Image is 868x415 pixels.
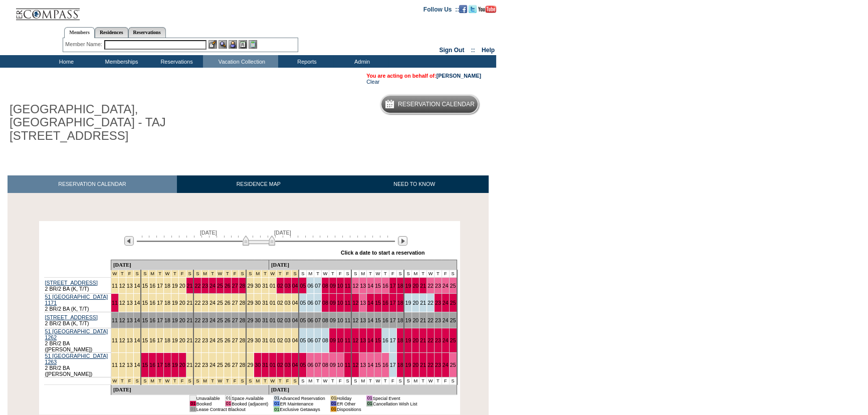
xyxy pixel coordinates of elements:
a: 14 [134,337,140,343]
a: 02 [277,337,283,343]
td: Home [38,55,93,68]
a: 23 [435,300,441,306]
a: 13 [360,337,366,343]
a: 16 [382,283,388,289]
a: 11 [112,283,118,289]
a: 24 [443,317,449,323]
a: 20 [412,283,418,289]
a: 10 [337,283,343,289]
a: Residences [95,27,128,38]
td: Spring Break Wk 1 2026 [118,270,126,278]
a: 01 [270,317,276,323]
td: [DATE] [269,260,457,270]
a: Follow us on Twitter [469,6,477,12]
img: Subscribe to our YouTube Channel [478,6,496,13]
td: Spring Break Wk 3 2026 [224,270,231,278]
div: Click a date to start a reservation [341,250,425,256]
a: 11 [345,362,351,368]
a: 19 [172,300,178,306]
img: b_calculator.gif [249,40,257,49]
td: Spring Break Wk 3 2026 [193,270,201,278]
a: 25 [217,300,223,306]
a: 23 [435,337,441,343]
a: 29 [247,362,253,368]
a: 01 [270,337,276,343]
a: 15 [375,283,381,289]
a: 16 [149,300,155,306]
a: 01 [270,362,276,368]
img: View [219,40,227,49]
a: 18 [164,283,170,289]
a: 26 [225,337,231,343]
a: 11 [345,300,351,306]
a: 31 [262,337,268,343]
a: 19 [172,283,178,289]
td: Spring Break Wk 2 2026 [141,270,148,278]
a: 27 [232,317,238,323]
h5: Reservation Calendar [398,101,475,108]
a: 20 [179,337,185,343]
a: 21 [187,300,193,306]
a: [STREET_ADDRESS] [45,280,98,286]
a: [STREET_ADDRESS] [45,314,98,320]
a: 18 [164,300,170,306]
a: 18 [397,337,403,343]
a: 19 [405,317,411,323]
a: 12 [119,283,125,289]
a: 51 [GEOGRAPHIC_DATA] 1171 [45,294,108,306]
a: 17 [157,300,163,306]
a: 12 [352,283,358,289]
a: 24 [209,317,215,323]
img: Impersonate [229,40,237,49]
a: 21 [187,362,193,368]
a: 12 [352,362,358,368]
a: 03 [285,337,291,343]
a: 17 [157,337,163,343]
a: 51 [GEOGRAPHIC_DATA] 1263 [45,353,108,365]
td: Vacation Collection [203,55,278,68]
a: 23 [202,337,208,343]
a: 18 [164,317,170,323]
a: 26 [225,362,231,368]
a: 21 [420,283,426,289]
td: Spring Break Wk 1 2026 [133,270,141,278]
a: 15 [142,300,148,306]
a: 05 [300,337,306,343]
a: 21 [187,317,193,323]
a: 21 [420,300,426,306]
div: Member Name: [65,40,104,49]
a: 14 [367,337,373,343]
a: 10 [337,300,343,306]
span: [DATE] [274,230,291,236]
a: 11 [345,337,351,343]
a: 15 [375,337,381,343]
a: 22 [194,300,200,306]
td: Spring Break Wk 4 2026 [284,270,291,278]
a: 13 [360,300,366,306]
a: Members [64,27,95,38]
td: Spring Break Wk 2 2026 [149,270,156,278]
a: NEED TO KNOW [340,175,489,193]
a: 19 [172,317,178,323]
a: 14 [134,362,140,368]
td: Follow Us :: [423,5,459,13]
a: 28 [240,283,246,289]
a: 24 [209,283,215,289]
a: 05 [300,362,306,368]
a: 17 [390,283,396,289]
a: 13 [127,300,133,306]
a: 27 [232,362,238,368]
a: 16 [382,317,388,323]
a: 22 [194,317,200,323]
td: Reservations [148,55,203,68]
a: 20 [179,283,185,289]
a: 18 [397,300,403,306]
a: 19 [172,362,178,368]
a: 19 [172,337,178,343]
span: :: [471,47,475,54]
a: 19 [405,283,411,289]
a: 13 [360,283,366,289]
img: b_edit.gif [208,40,217,49]
a: 24 [209,300,215,306]
td: Spring Break Wk 3 2026 [231,270,239,278]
